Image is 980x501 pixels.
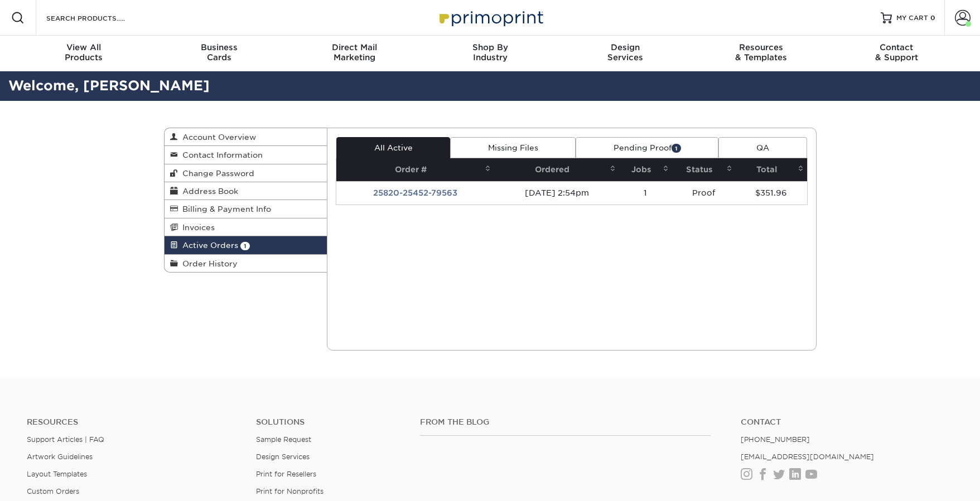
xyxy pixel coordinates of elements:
[829,36,964,71] a: Contact& Support
[558,42,693,62] div: Services
[256,417,403,427] h4: Solutions
[256,487,324,495] a: Print for Nonprofits
[27,453,93,461] a: Artwork Guidelines
[930,14,935,22] span: 0
[27,470,87,478] a: Layout Templates
[240,242,250,250] span: 1
[165,255,327,272] a: Order History
[178,205,271,213] span: Billing & Payment Info
[736,181,807,205] td: $351.96
[151,42,287,62] div: Cards
[693,42,829,62] div: & Templates
[178,187,238,196] span: Address Book
[422,42,558,52] span: Shop By
[287,42,422,62] div: Marketing
[829,42,964,62] div: & Support
[450,137,576,158] a: Missing Files
[151,42,287,52] span: Business
[178,169,254,178] span: Change Password
[287,36,422,71] a: Direct MailMarketing
[420,417,711,427] h4: From the Blog
[178,259,238,268] span: Order History
[27,487,79,495] a: Custom Orders
[256,470,316,478] a: Print for Resellers
[165,236,327,254] a: Active Orders 1
[896,13,928,23] span: MY CART
[619,181,672,205] td: 1
[256,453,310,461] a: Design Services
[27,435,104,444] a: Support Articles | FAQ
[27,417,239,427] h4: Resources
[619,158,672,181] th: Jobs
[494,181,619,205] td: [DATE] 2:54pm
[672,181,736,205] td: Proof
[165,128,327,146] a: Account Overview
[287,42,422,52] span: Direct Mail
[422,42,558,62] div: Industry
[736,158,807,181] th: Total
[178,150,263,159] span: Contact Information
[165,182,327,200] a: Address Book
[693,36,829,71] a: Resources& Templates
[165,164,327,182] a: Change Password
[45,11,154,25] input: SEARCH PRODUCTS.....
[336,181,494,205] td: 25820-25452-79563
[256,435,311,444] a: Sample Request
[558,42,693,52] span: Design
[435,6,546,30] img: Primoprint
[16,42,152,52] span: View All
[829,42,964,52] span: Contact
[178,223,215,232] span: Invoices
[558,36,693,71] a: DesignServices
[178,241,238,250] span: Active Orders
[718,137,807,158] a: QA
[494,158,619,181] th: Ordered
[16,36,152,71] a: View AllProducts
[165,146,327,164] a: Contact Information
[165,218,327,236] a: Invoices
[336,137,450,158] a: All Active
[672,144,681,152] span: 1
[165,200,327,218] a: Billing & Payment Info
[672,158,736,181] th: Status
[151,36,287,71] a: BusinessCards
[422,36,558,71] a: Shop ByIndustry
[576,137,718,158] a: Pending Proof1
[16,42,152,62] div: Products
[741,435,810,444] a: [PHONE_NUMBER]
[693,42,829,52] span: Resources
[336,158,494,181] th: Order #
[741,417,953,427] a: Contact
[741,453,874,461] a: [EMAIL_ADDRESS][DOMAIN_NAME]
[178,133,256,142] span: Account Overview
